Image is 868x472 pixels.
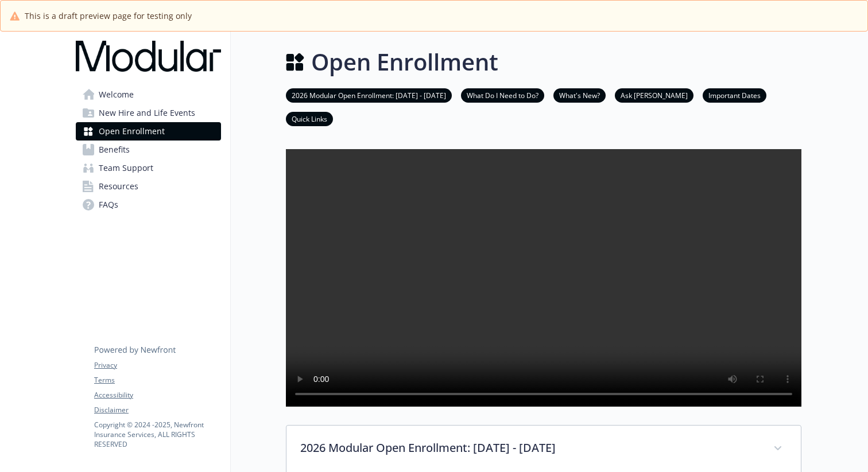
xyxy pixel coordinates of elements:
a: Team Support [76,159,221,177]
h1: Open Enrollment [311,45,498,79]
span: This is a draft preview page for testing only [25,10,192,22]
a: Welcome [76,85,221,104]
a: Accessibility [94,390,220,400]
span: Resources [99,177,138,196]
a: New Hire and Life Events [76,104,221,122]
p: Copyright © 2024 - 2025 , Newfront Insurance Services, ALL RIGHTS RESERVED [94,420,220,449]
a: Terms [94,375,220,385]
span: New Hire and Life Events [99,104,195,122]
a: What Do I Need to Do? [461,89,544,100]
a: Disclaimer [94,405,220,415]
a: Privacy [94,360,220,370]
a: What's New? [553,89,606,100]
span: Welcome [99,85,134,104]
span: Team Support [99,159,153,177]
span: Benefits [99,141,130,159]
p: 2026 Modular Open Enrollment: [DATE] - [DATE] [300,439,759,457]
a: Open Enrollment [76,122,221,141]
span: FAQs [99,196,118,214]
a: FAQs [76,196,221,214]
a: Quick Links [286,113,333,124]
a: Important Dates [703,89,766,100]
a: Resources [76,177,221,196]
a: Ask [PERSON_NAME] [615,89,693,100]
span: Open Enrollment [99,122,165,141]
a: Benefits [76,141,221,159]
a: 2026 Modular Open Enrollment: [DATE] - [DATE] [286,89,452,100]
